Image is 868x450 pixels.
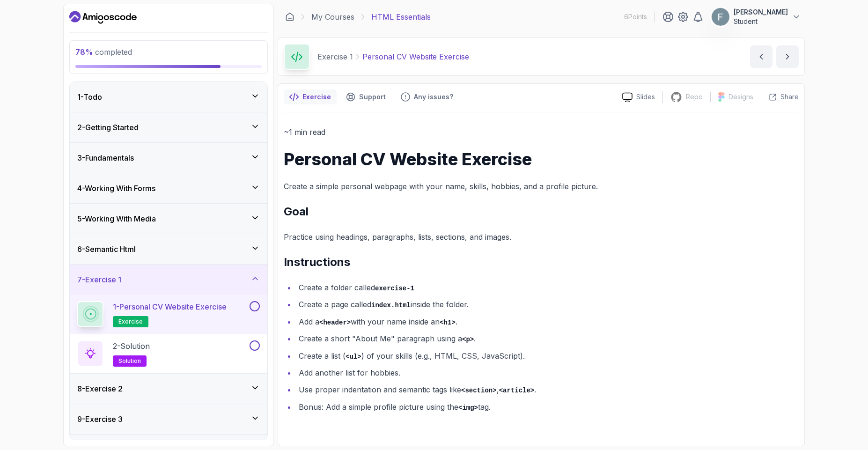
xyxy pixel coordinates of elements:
code: index.html [371,302,411,309]
p: Designs [728,92,753,102]
h3: 9 - Exercise 3 [77,413,123,425]
h3: 7 - Exercise 1 [77,274,121,285]
a: Dashboard [69,10,137,25]
h3: 4 - Working With Forms [77,183,155,194]
h3: 5 - Working With Media [77,213,156,224]
button: next content [776,45,799,68]
p: Slides [636,92,655,102]
button: 4-Working With Forms [70,173,267,203]
a: My Courses [311,11,354,22]
img: user profile image [712,8,729,26]
button: previous content [750,45,772,68]
p: Exercise 1 [317,51,353,62]
code: <h1> [440,319,456,326]
p: Practice using headings, paragraphs, lists, sections, and images. [284,230,799,243]
p: Repo [686,92,703,102]
code: exercise-1 [375,285,414,292]
button: 7-Exercise 1 [70,265,267,295]
code: <article> [499,387,535,394]
p: 1 - Personal CV Website Exercise [113,301,227,312]
h2: Goal [284,204,799,219]
code: <header> [319,319,351,326]
a: Dashboard [285,12,294,22]
li: Add a with your name inside an . [296,315,799,329]
p: Exercise [302,92,331,102]
span: completed [75,47,132,57]
button: 2-Getting Started [70,112,267,142]
button: 3-Fundamentals [70,143,267,173]
code: <section> [461,387,497,394]
p: Share [780,92,799,102]
li: Create a short "About Me" paragraph using a . [296,332,799,346]
span: solution [118,357,141,365]
code: <p> [462,336,474,343]
li: Create a page called inside the folder. [296,298,799,311]
p: [PERSON_NAME] [734,7,788,17]
span: 78 % [75,47,93,57]
button: 9-Exercise 3 [70,404,267,434]
code: <img> [458,404,478,412]
li: Create a folder called [296,281,799,295]
button: 6-Semantic Html [70,234,267,264]
span: exercise [118,318,143,325]
li: Bonus: Add a simple profile picture using the tag. [296,400,799,414]
li: Add another list for hobbies. [296,366,799,379]
code: <ul> [346,353,361,361]
button: Support button [340,89,391,104]
h2: Instructions [284,255,799,270]
button: user profile image[PERSON_NAME]Student [711,7,801,26]
a: Slides [615,92,662,102]
p: Student [734,17,788,26]
button: 1-Personal CV Website Exerciseexercise [77,301,260,327]
p: ~1 min read [284,125,799,139]
li: Use proper indentation and semantic tags like , . [296,383,799,397]
p: Any issues? [414,92,453,102]
p: Create a simple personal webpage with your name, skills, hobbies, and a profile picture. [284,180,799,193]
h3: 8 - Exercise 2 [77,383,123,394]
button: notes button [284,89,337,104]
h3: 2 - Getting Started [77,122,139,133]
p: Personal CV Website Exercise [362,51,469,62]
button: Share [761,92,799,102]
p: 2 - Solution [113,340,150,352]
h1: Personal CV Website Exercise [284,150,799,169]
button: 5-Working With Media [70,204,267,234]
p: 6 Points [624,12,647,22]
h3: 1 - Todo [77,91,102,103]
button: 8-Exercise 2 [70,374,267,404]
h3: 6 - Semantic Html [77,243,136,255]
button: Feedback button [395,89,459,104]
h3: 3 - Fundamentals [77,152,134,163]
li: Create a list ( ) of your skills (e.g., HTML, CSS, JavaScript). [296,349,799,363]
button: 1-Todo [70,82,267,112]
button: 2-Solutionsolution [77,340,260,367]
p: HTML Essentials [371,11,431,22]
p: Support [359,92,386,102]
